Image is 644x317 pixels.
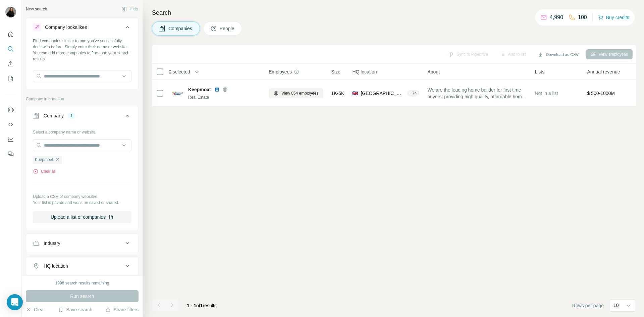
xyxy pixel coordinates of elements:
[105,306,139,313] button: Share filters
[352,90,358,97] span: 🇬🇧
[172,88,183,99] img: Logo of Keepmoat
[33,38,131,62] div: Find companies similar to one you've successfully dealt with before. Simply enter their name or w...
[587,68,620,75] span: Annual revenue
[352,68,377,75] span: HQ location
[33,200,131,206] p: Your list is private and won't be saved or shared.
[45,24,87,31] div: Company lookalikes
[214,87,220,92] img: LinkedIn logo
[331,68,340,75] span: Size
[117,4,143,14] button: Hide
[35,157,53,163] span: Keepmoat
[33,194,131,200] p: Upload a CSV of company websites.
[187,303,217,308] span: results
[331,90,344,97] span: 1K-5K
[58,306,92,313] button: Save search
[578,13,587,21] p: 100
[26,108,138,126] button: Company1
[220,25,235,32] span: People
[598,13,629,22] button: Buy credits
[281,90,319,96] span: View 854 employees
[26,19,138,38] button: Company lookalikes
[427,87,527,100] span: We are the leading home builder for first time buyers, providing high quality, affordable homes t...
[26,6,47,12] div: New search
[196,303,200,308] span: of
[26,306,45,313] button: Clear
[535,68,544,75] span: Lists
[407,90,419,96] div: + 74
[33,168,56,174] button: Clear all
[5,133,16,145] button: Dashboard
[269,68,292,75] span: Employees
[5,28,16,40] button: Quick start
[188,94,261,100] div: Real Estate
[68,113,75,119] div: 1
[26,258,138,274] button: HQ location
[7,294,23,310] div: Open Intercom Messenger
[26,235,138,251] button: Industry
[44,112,64,119] div: Company
[533,50,583,60] button: Download as CSV
[5,7,16,17] img: Avatar
[613,302,619,309] p: 10
[5,58,16,70] button: Enrich CSV
[427,68,440,75] span: About
[44,263,68,269] div: HQ location
[152,8,636,17] h4: Search
[572,302,604,309] span: Rows per page
[5,104,16,116] button: Use Surfe on LinkedIn
[550,13,563,21] p: 4,990
[187,303,196,308] span: 1 - 1
[5,118,16,130] button: Use Surfe API
[188,86,211,93] span: Keepmoat
[587,91,615,96] span: $ 500-1000M
[5,43,16,55] button: Search
[535,91,558,96] span: Not in a list
[361,90,405,97] span: [GEOGRAPHIC_DATA], [GEOGRAPHIC_DATA]|Yorks & Humberside|[GEOGRAPHIC_DATA] (DN)|[GEOGRAPHIC_DATA]
[169,68,190,75] span: 0 selected
[168,25,193,32] span: Companies
[200,303,203,308] span: 1
[55,280,109,286] div: 1998 search results remaining
[26,96,139,102] p: Company information
[5,148,16,160] button: Feedback
[33,211,131,223] button: Upload a list of companies
[5,72,16,85] button: My lists
[33,126,131,135] div: Select a company name or website
[44,240,60,247] div: Industry
[269,88,323,98] button: View 854 employees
